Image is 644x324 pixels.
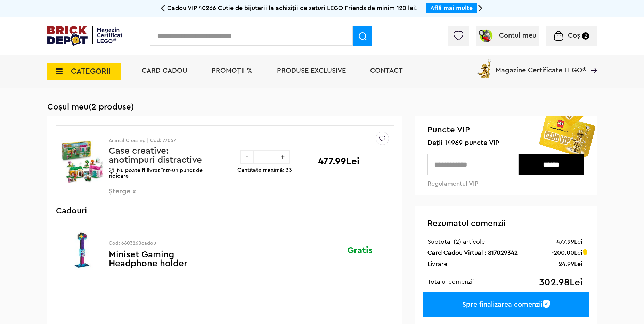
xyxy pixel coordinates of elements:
[427,139,585,147] span: Deții 14969 puncte VIP
[167,5,417,11] span: Cadou VIP 40266 Cutie de bijuterii la achiziții de seturi LEGO Friends de minim 120 lei!
[47,102,597,112] h1: Coșul meu
[556,237,582,246] div: 477.99Lei
[89,103,134,111] span: (2 produse)
[427,180,478,187] a: Regulamentul VIP
[61,136,104,188] img: Case creative: anotimpuri distractive
[427,219,506,228] span: Rezumatul comenzii
[318,222,373,278] div: Gratis
[547,249,582,256] div: -200.00Lei
[109,188,190,203] span: Șterge x
[496,58,586,74] span: Magazine Certificate LEGO®
[276,150,290,164] div: +
[212,67,253,74] a: PROMOȚII %
[430,5,473,11] a: Află mai multe
[56,208,394,214] h3: Cadouri
[586,58,597,65] a: Magazine Certificate LEGO®
[277,67,346,74] a: Produse exclusive
[240,150,254,164] div: -
[499,32,536,39] span: Contul meu
[427,277,474,286] div: Totalul comenzii
[109,241,208,246] p: Cod: 6603260cadou
[71,67,111,75] span: CATEGORII
[370,67,403,74] a: Contact
[427,237,485,246] div: Subtotal (2) articole
[61,224,104,276] img: Miniset Gaming Headphone holder
[427,125,585,136] span: Puncte VIP
[478,32,536,39] a: Contul meu
[559,260,582,268] div: 24.99Lei
[142,67,187,74] a: Card Cadou
[109,146,202,164] a: Case creative: anotimpuri distractive
[568,32,580,39] span: Coș
[427,250,518,256] b: Card Cadou Virtual : 817029342
[109,138,208,143] p: Animal Crossing | Cod: 77057
[109,168,208,179] p: Nu poate fi livrat într-un punct de ridicare
[582,32,589,40] small: 2
[427,260,447,268] div: Livrare
[423,292,589,317] a: Spre finalizarea comenzii
[539,277,582,287] div: 302.98Lei
[237,167,292,173] p: Cantitate maximă: 33
[109,250,208,268] p: Miniset Gaming Headphone holder
[318,156,360,166] p: 477.99Lei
